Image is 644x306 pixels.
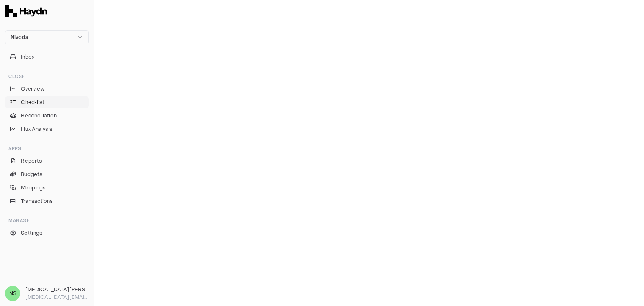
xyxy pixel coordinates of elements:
[5,96,89,108] a: Checklist
[21,171,42,178] span: Budgets
[21,184,46,192] span: Mappings
[21,99,44,106] span: Checklist
[25,286,89,293] h3: [MEDICAL_DATA][PERSON_NAME]
[21,229,42,237] span: Settings
[5,182,89,194] a: Mappings
[21,125,52,133] span: Flux Analysis
[21,85,44,93] span: Overview
[5,110,89,122] a: Reconciliation
[5,123,89,135] a: Flux Analysis
[5,195,89,207] a: Transactions
[10,34,28,41] span: Nivoda
[25,293,89,301] p: [MEDICAL_DATA][EMAIL_ADDRESS][DOMAIN_NAME]
[5,227,89,239] a: Settings
[5,169,89,180] a: Budgets
[21,112,57,119] span: Reconciliation
[5,30,89,44] button: Nivoda
[5,83,89,95] a: Overview
[5,142,89,155] div: Apps
[5,70,89,83] div: Close
[21,53,34,61] span: Inbox
[5,155,89,167] a: Reports
[5,286,20,301] span: NS
[21,197,53,205] span: Transactions
[21,157,42,165] span: Reports
[5,51,89,63] button: Inbox
[5,214,89,227] div: Manage
[5,5,47,17] img: Haydn Logo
